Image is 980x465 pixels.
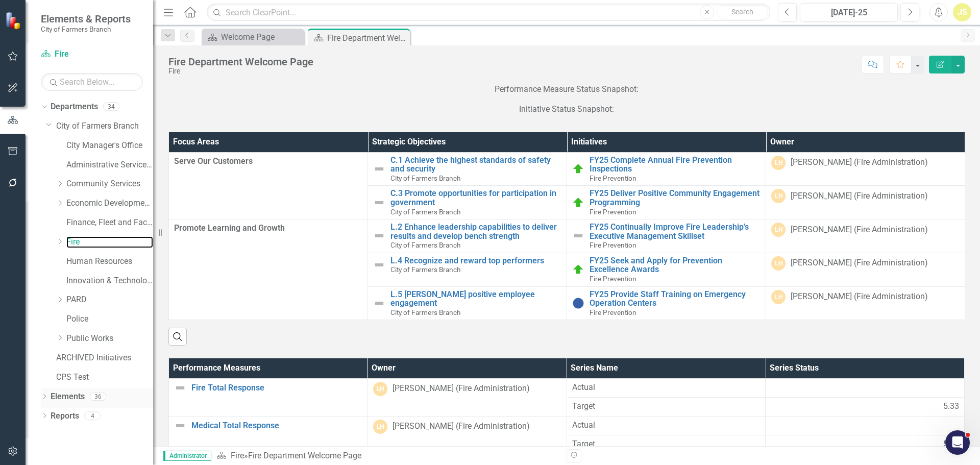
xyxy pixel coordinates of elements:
[590,308,636,316] span: Fire Prevention
[41,48,143,60] a: Fire
[791,257,928,269] div: [PERSON_NAME] (Fire Administration)
[393,383,530,395] div: [PERSON_NAME] (Fire Administration)
[168,84,965,97] p: Performance Measure Status Snapshot:
[390,265,460,274] span: City of Farmers Branch
[41,73,143,91] input: Search Below...
[367,416,567,454] td: Double-Click to Edit
[766,416,965,435] td: Double-Click to Edit
[204,31,301,43] a: Welcome Page
[943,401,959,412] span: 5.33
[216,450,559,462] div: »
[90,392,106,401] div: 36
[567,186,766,219] td: Double-Click to Edit Right Click for Context Menu
[174,382,186,394] img: Not Defined
[567,152,766,186] td: Double-Click to Edit Right Click for Context Menu
[771,189,786,203] div: LH
[731,8,753,16] span: Search
[248,451,361,460] div: Fire Department Welcome Page
[390,308,460,316] span: City of Farmers Branch
[373,297,385,309] img: Not Defined
[373,163,385,175] img: Not Defined
[590,256,761,274] a: FY25 Seek and Apply for Prevention Excellence Awards
[373,382,387,396] div: LH
[567,219,766,253] td: Double-Click to Edit Right Click for Context Menu
[66,294,153,306] a: PARD
[771,223,786,237] div: LH
[590,208,636,216] span: Fire Prevention
[56,352,153,364] a: ARCHIVED Initiatives
[368,219,567,253] td: Double-Click to Edit Right Click for Context Menu
[945,430,970,455] iframe: Intercom live chat
[51,391,85,403] a: Elements
[66,275,153,287] a: Innovation & Technology
[390,223,561,240] a: L.2 Enhance leadership capabilities to deliver results and develop bench strength
[953,3,971,21] div: JS
[766,152,965,186] td: Double-Click to Edit
[572,420,761,431] span: Actual
[66,140,153,152] a: City Manager's Office
[191,383,362,393] a: Fire Total Response
[174,420,186,432] img: Not Defined
[207,4,770,21] input: Search ClearPoint...
[717,5,768,19] button: Search
[791,157,928,168] div: [PERSON_NAME] (Fire Administration)
[231,451,244,460] a: Fire
[393,421,530,432] div: [PERSON_NAME] (Fire Administration)
[66,217,153,229] a: Finance, Fleet and Facilities
[590,174,636,182] span: Fire Prevention
[572,230,584,242] img: Not Defined
[51,101,98,113] a: Departments
[766,219,965,253] td: Double-Click to Edit
[572,382,761,394] span: Actual
[56,372,153,383] a: CPS Test
[367,378,567,416] td: Double-Click to Edit
[368,253,567,286] td: Double-Click to Edit Right Click for Context Menu
[791,224,928,236] div: [PERSON_NAME] (Fire Administration)
[169,416,368,454] td: Double-Click to Edit Right Click for Context Menu
[572,401,761,412] span: Target
[791,291,928,303] div: [PERSON_NAME] (Fire Administration)
[572,297,584,309] img: No Information
[373,259,385,271] img: Not Defined
[168,67,313,75] div: Fire
[163,451,211,461] span: Administrator
[590,156,761,174] a: FY25 Complete Annual Fire Prevention Inspections
[5,12,23,30] img: ClearPoint Strategy
[590,189,761,207] a: FY25 Deliver Positive Community Engagement Programming
[84,411,101,420] div: 4
[567,253,766,286] td: Double-Click to Edit Right Click for Context Menu
[771,256,786,271] div: LH
[169,219,368,320] td: Double-Click to Edit
[66,159,153,171] a: Administrative Services & Communications
[66,256,153,267] a: Human Resources
[66,236,153,248] a: Fire
[766,253,965,286] td: Double-Click to Edit
[66,313,153,325] a: Police
[390,189,561,207] a: C.3 Promote opportunities for participation in government
[169,378,368,416] td: Double-Click to Edit Right Click for Context Menu
[51,410,79,422] a: Reports
[41,13,131,25] span: Elements & Reports
[41,25,131,33] small: City of Farmers Branch
[373,230,385,242] img: Not Defined
[567,378,766,397] td: Double-Click to Edit
[168,56,313,67] div: Fire Department Welcome Page
[327,32,407,44] div: Fire Department Welcome Page
[590,275,636,283] span: Fire Prevention
[943,438,959,450] span: 5.00
[567,416,766,435] td: Double-Click to Edit
[390,156,561,174] a: C.1 Achieve the highest standards of safety and security
[368,186,567,219] td: Double-Click to Edit Right Click for Context Menu
[221,31,301,43] div: Welcome Page
[771,290,786,304] div: LH
[66,333,153,345] a: Public Works
[373,420,387,434] div: LH
[800,3,898,21] button: [DATE]-25
[191,421,362,430] a: Medical Total Response
[590,290,761,308] a: FY25 Provide Staff Training on Emergency Operation Centers
[766,378,965,397] td: Double-Click to Edit
[390,208,460,216] span: City of Farmers Branch
[572,438,761,450] span: Target
[174,156,362,167] span: Serve Our Customers
[169,152,368,219] td: Double-Click to Edit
